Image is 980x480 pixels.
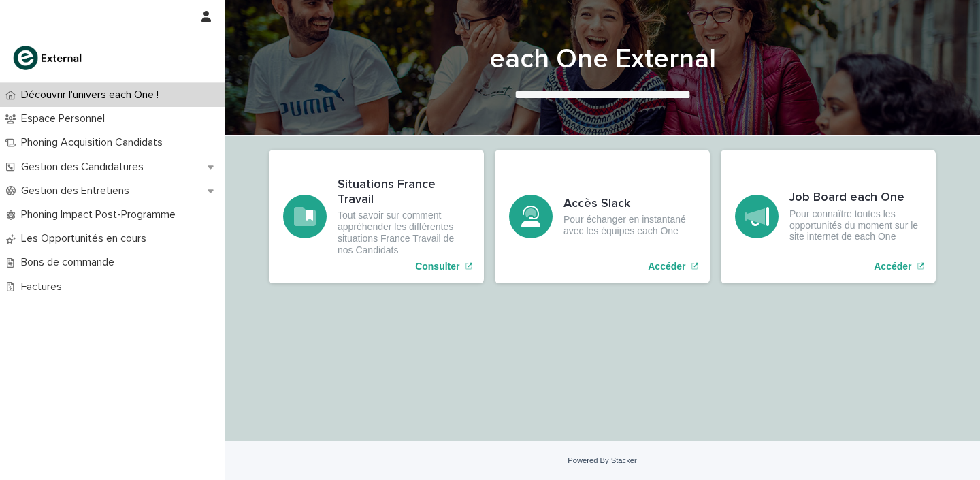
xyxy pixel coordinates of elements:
p: Phoning Acquisition Candidats [16,136,174,149]
p: Phoning Impact Post-Programme [16,208,186,221]
a: Powered By Stacker [568,456,636,464]
p: Bons de commande [16,256,125,269]
p: Gestion des Entretiens [16,185,140,197]
a: Accéder [721,150,936,283]
h1: each One External [269,43,936,76]
a: Accéder [495,150,710,283]
p: Factures [16,281,73,293]
p: Accéder [648,261,685,272]
p: Tout savoir sur comment appréhender les différentes situations France Travail de nos Candidats [338,210,470,255]
h3: Situations France Travail [338,178,470,207]
p: Consulter [415,261,459,272]
img: bc51vvfgR2QLHU84CWIQ [11,44,86,71]
p: Espace Personnel [16,112,116,125]
h3: Accès Slack [563,197,696,212]
p: Gestion des Candidatures [16,161,154,174]
p: Découvrir l'univers each One ! [16,89,169,101]
p: Pour connaître toutes les opportunités du moment sur le site internet de each One [789,208,921,242]
p: Accéder [874,261,911,272]
p: Pour échanger en instantané avec les équipes each One [563,214,696,237]
p: Les Opportunités en cours [16,232,157,245]
a: Consulter [269,150,484,283]
h3: Job Board each One [789,191,921,206]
